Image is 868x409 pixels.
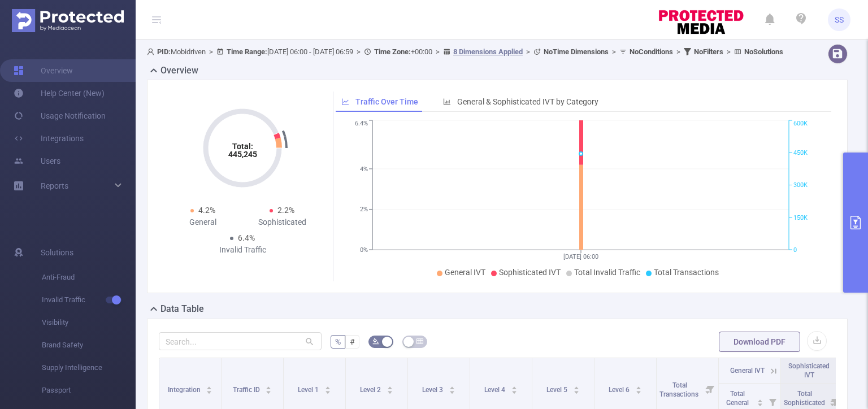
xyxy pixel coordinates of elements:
div: Sort [511,385,518,391]
span: 6.4% [238,233,255,242]
i: icon: caret-down [206,389,212,393]
div: Sort [757,398,763,404]
span: > [432,47,443,56]
span: 4.2% [198,206,215,215]
span: > [206,47,216,56]
i: icon: caret-down [387,389,393,393]
span: Brand Safety [42,334,136,356]
span: > [723,47,734,56]
tspan: 150K [793,214,808,221]
a: Users [14,150,60,172]
i: icon: table [416,338,423,345]
span: > [523,47,533,56]
i: icon: bg-colors [372,338,379,345]
span: Invalid Traffic [42,289,136,311]
h2: Data Table [160,302,204,316]
a: Reports [41,175,68,197]
span: # [350,337,355,346]
span: Sophisticated IVT [788,362,830,379]
span: Mobidriven [DATE] 06:00 - [DATE] 06:59 +00:00 [147,47,783,56]
b: Time Zone: [374,47,411,56]
span: Total Transactions [654,268,719,277]
span: SS [835,8,844,31]
b: No Conditions [630,47,673,56]
span: Level 4 [484,386,507,394]
i: icon: caret-down [324,389,331,393]
span: Level 1 [298,386,320,394]
span: Integration [168,386,202,394]
a: Help Center (New) [14,82,105,105]
span: > [353,47,364,56]
b: PID: [157,47,171,56]
div: Sort [635,385,642,391]
span: % [335,337,341,346]
i: icon: caret-up [573,385,579,388]
span: General & Sophisticated IVT by Category [457,97,598,106]
div: Sort [206,385,212,391]
i: icon: caret-down [266,389,272,393]
i: icon: caret-down [449,389,455,393]
span: > [673,47,684,56]
i: icon: caret-up [757,398,763,401]
i: icon: caret-down [757,402,763,405]
div: Sort [324,385,331,391]
img: Protected Media [12,9,124,32]
span: General IVT [730,367,765,375]
span: Reports [41,181,68,190]
b: Time Range: [227,47,267,56]
span: Supply Intelligence [42,356,136,379]
input: Search... [159,332,322,350]
b: No Filters [694,47,723,56]
span: Sophisticated IVT [499,268,561,277]
span: Traffic ID [233,386,262,394]
div: Invalid Traffic [203,244,282,256]
tspan: 0% [360,246,368,254]
button: Download PDF [719,332,800,352]
i: icon: caret-up [635,385,641,388]
i: icon: caret-down [635,389,641,393]
i: icon: caret-up [206,385,212,388]
h2: Overview [160,64,198,77]
span: Visibility [42,311,136,334]
i: icon: caret-up [511,385,517,388]
tspan: 600K [793,120,808,128]
i: icon: caret-up [266,385,272,388]
a: Integrations [14,127,84,150]
span: > [609,47,619,56]
tspan: Total: [232,142,253,151]
i: icon: caret-up [449,385,455,388]
span: General IVT [445,268,485,277]
b: No Time Dimensions [544,47,609,56]
i: icon: bar-chart [443,98,451,106]
div: General [163,216,242,228]
tspan: 2% [360,206,368,214]
tspan: 445,245 [228,150,257,159]
tspan: 0 [793,246,797,254]
div: Sort [573,385,580,391]
i: icon: caret-up [387,385,393,388]
a: Usage Notification [14,105,106,127]
span: Level 2 [360,386,383,394]
tspan: 6.4% [355,120,368,128]
span: Level 3 [422,386,445,394]
tspan: [DATE] 06:00 [563,253,598,260]
tspan: 4% [360,166,368,173]
div: Sort [387,385,393,391]
span: Total Transactions [659,381,700,398]
span: Level 6 [609,386,631,394]
span: Anti-Fraud [42,266,136,289]
span: Solutions [41,241,73,264]
tspan: 300K [793,182,808,189]
a: Overview [14,59,73,82]
span: Total Invalid Traffic [574,268,640,277]
u: 8 Dimensions Applied [453,47,523,56]
i: icon: caret-down [511,389,517,393]
span: Passport [42,379,136,402]
tspan: 450K [793,149,808,156]
span: Traffic Over Time [355,97,418,106]
i: icon: caret-down [573,389,579,393]
b: No Solutions [744,47,783,56]
i: icon: user [147,48,157,55]
i: icon: caret-up [324,385,331,388]
i: icon: line-chart [341,98,349,106]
